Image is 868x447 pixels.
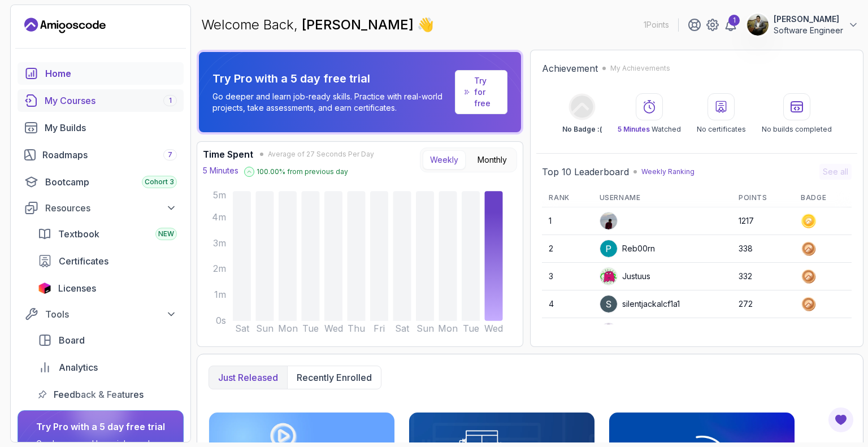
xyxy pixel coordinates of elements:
[268,150,374,159] span: Average of 27 Seconds Per Day
[542,235,592,263] td: 2
[58,227,99,241] span: Textbook
[212,91,450,114] p: Go deeper and learn job-ready skills. Practice with real-world projects, take assessments, and ea...
[213,263,226,274] tspan: 2m
[45,307,177,321] div: Tools
[38,283,51,294] img: jetbrains icon
[562,125,602,134] p: No Badge :(
[145,177,174,186] span: Cohort 3
[542,263,592,290] td: 3
[31,383,184,406] a: feedback
[762,125,832,134] p: No builds completed
[201,16,434,34] p: Welcome Back,
[485,323,504,334] tspan: Wed
[31,356,184,379] a: analytics
[470,150,514,170] button: Monthly
[213,190,226,201] tspan: 5m
[455,70,507,114] a: Try for free
[600,212,617,229] img: user profile image
[24,16,106,34] a: Landing page
[600,295,680,313] div: silentjackalcf1a1
[45,121,177,134] div: My Builds
[724,18,737,32] a: 1
[209,366,287,389] button: Just released
[600,323,650,341] div: bajoax1
[59,361,98,374] span: Analytics
[439,323,458,334] tspan: Mon
[641,167,695,176] p: Weekly Ranking
[732,263,794,290] td: 332
[819,164,852,180] button: See all
[59,254,108,268] span: Certificates
[18,171,184,193] a: bootcamp
[474,75,498,109] a: Try for free
[732,318,794,346] td: 200
[218,371,278,384] p: Just released
[600,296,617,313] img: user profile image
[31,329,184,351] a: board
[747,14,769,36] img: user profile image
[728,15,740,26] div: 1
[732,290,794,318] td: 272
[610,64,670,73] p: My Achievements
[732,207,794,235] td: 1217
[416,323,434,334] tspan: Sun
[827,406,854,433] button: Open Feedback Button
[287,366,381,389] button: Recently enrolled
[278,323,298,334] tspan: Mon
[423,150,466,170] button: Weekly
[257,167,348,176] p: 100.00 % from previous day
[45,94,177,107] div: My Courses
[302,323,319,334] tspan: Tue
[203,147,253,161] h3: Time Spent
[794,189,852,207] th: Badge
[18,89,184,112] a: courses
[600,240,617,257] img: user profile image
[45,175,177,189] div: Bootcamp
[774,25,843,36] p: Software Engineer
[542,318,592,346] td: 5
[618,125,681,134] p: Watched
[732,189,794,207] th: Points
[158,229,174,238] span: NEW
[302,16,417,33] span: [PERSON_NAME]
[18,116,184,139] a: builds
[774,14,843,25] p: [PERSON_NAME]
[415,13,439,37] span: 👋
[600,240,655,258] div: Reb00rn
[59,333,85,347] span: Board
[235,323,250,334] tspan: Sat
[600,323,617,340] img: default monster avatar
[18,198,184,218] button: Resources
[18,304,184,324] button: Tools
[212,71,450,86] p: Try Pro with a 5 day free trial
[297,371,372,384] p: Recently enrolled
[168,150,172,159] span: 7
[747,14,859,36] button: user profile image[PERSON_NAME]Software Engineer
[18,62,184,85] a: home
[45,67,177,80] div: Home
[42,148,177,162] div: Roadmaps
[542,189,592,207] th: Rank
[374,323,385,334] tspan: Fri
[216,316,226,327] tspan: 0s
[542,62,598,75] h2: Achievement
[213,238,226,249] tspan: 3m
[618,125,650,133] span: 5 Minutes
[212,212,226,223] tspan: 4m
[732,235,794,263] td: 338
[31,277,184,300] a: licenses
[214,289,226,300] tspan: 1m
[542,290,592,318] td: 4
[203,165,238,176] p: 5 Minutes
[395,323,410,334] tspan: Sat
[58,281,96,295] span: Licenses
[593,189,732,207] th: Username
[31,250,184,272] a: certificates
[54,388,144,401] span: Feedback & Features
[697,125,746,134] p: No certificates
[463,323,479,334] tspan: Tue
[18,144,184,166] a: roadmaps
[324,323,343,334] tspan: Wed
[600,267,650,285] div: Justuus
